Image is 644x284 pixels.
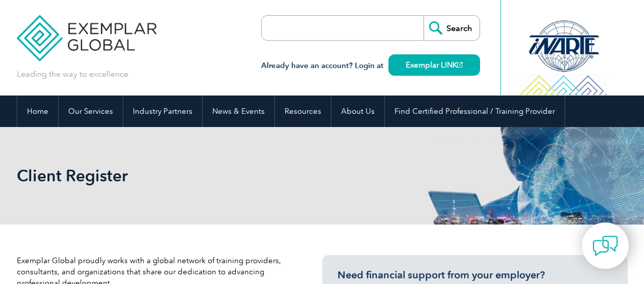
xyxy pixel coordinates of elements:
a: Resources [275,96,331,127]
a: About Us [331,96,384,127]
h2: Client Register [17,168,444,184]
a: Exemplar LINK [388,54,480,76]
a: Home [17,96,58,127]
input: Search [424,16,480,40]
img: contact-chat.png [593,233,618,259]
h3: Need financial support from your employer? [338,269,612,281]
a: Find Certified Professional / Training Provider [385,96,565,127]
a: News & Events [203,96,274,127]
a: Industry Partners [123,96,202,127]
img: open_square.png [457,62,463,68]
h3: Already have an account? Login at [261,59,480,72]
a: Our Services [59,96,123,127]
p: Leading the way to excellence [17,69,128,80]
